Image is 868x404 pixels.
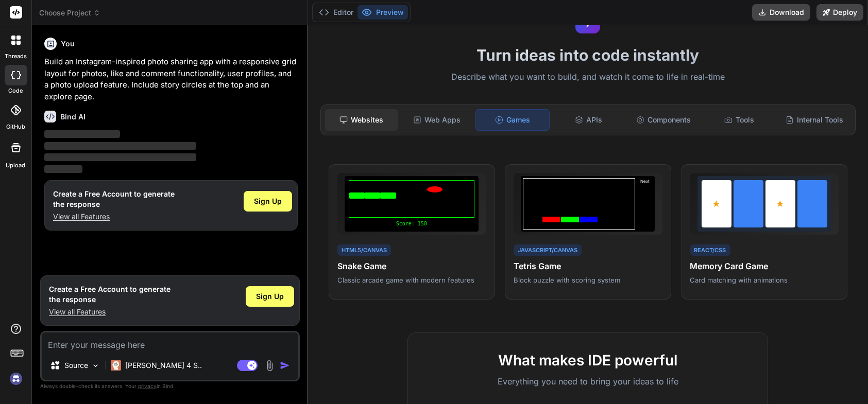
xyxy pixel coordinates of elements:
div: Components [627,109,700,131]
h4: Snake Game [337,260,486,272]
img: Claude 4 Sonnet [111,360,121,371]
div: Tools [703,109,776,131]
p: Card matching with animations [690,275,839,285]
h6: Bind AI [60,112,86,122]
p: Classic arcade game with modern features [337,275,486,285]
p: View all Features [53,212,175,222]
h1: Create a Free Account to generate the response [53,189,175,209]
p: Build an Instagram-inspired photo sharing app with a responsive grid layout for photos, like and ... [44,56,298,102]
button: Preview [358,5,408,20]
span: Choose Project [39,8,100,18]
div: Internal Tools [778,109,851,131]
h1: Turn ideas into code instantly [314,46,862,64]
img: icon [280,360,290,371]
img: attachment [264,360,276,372]
div: APIs [552,109,625,131]
h6: You [61,39,75,49]
p: Source [64,360,88,371]
h2: What makes IDE powerful [424,349,751,371]
div: Websites [325,109,398,131]
img: Pick Models [91,361,100,370]
div: React/CSS [690,244,730,256]
div: Web Apps [400,109,473,131]
span: ‌ [44,153,196,161]
div: Games [475,109,550,131]
p: Always double-check its answers. Your in Bind [40,381,300,391]
div: JavaScript/Canvas [514,244,582,256]
img: signin [7,370,25,388]
button: Editor [315,5,358,20]
label: threads [5,52,27,61]
span: privacy [138,383,157,389]
span: ‌ [44,130,120,138]
p: Describe what you want to build, and watch it come to life in real-time [314,71,862,84]
span: ‌ [44,142,196,150]
span: ‌ [44,165,82,173]
div: Score: 150 [349,220,474,227]
label: Upload [6,161,26,170]
h4: Tetris Game [514,260,662,272]
h1: Create a Free Account to generate the response [49,284,171,305]
p: Block puzzle with scoring system [514,275,662,285]
p: View all Features [49,307,171,317]
span: Sign Up [256,291,284,302]
h4: Memory Card Game [690,260,839,272]
span: Sign Up [254,196,282,206]
label: GitHub [6,122,25,131]
p: Everything you need to bring your ideas to life [424,375,751,388]
button: Download [752,4,810,21]
p: [PERSON_NAME] 4 S.. [125,360,202,371]
div: HTML5/Canvas [337,244,391,256]
label: code [9,86,23,95]
div: Next [637,178,653,230]
button: Deploy [816,4,863,21]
